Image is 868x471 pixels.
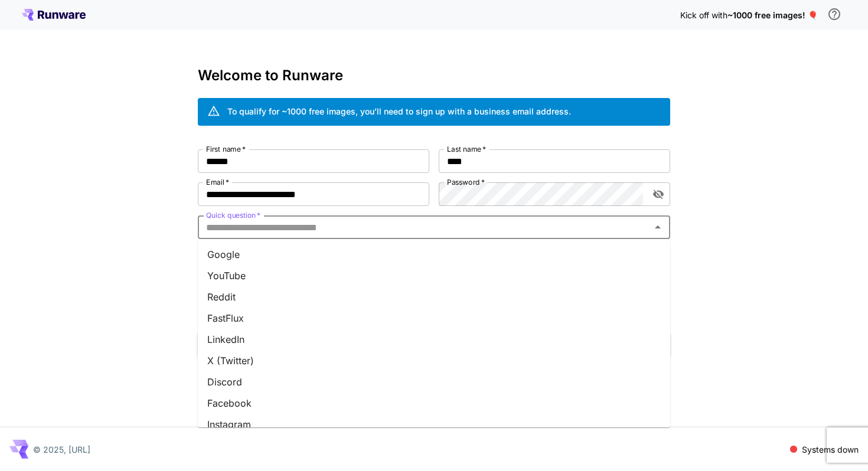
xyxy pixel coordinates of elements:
[650,219,666,235] button: Close
[198,308,670,329] li: FastFlux
[227,105,571,117] div: To qualify for ~1000 free images, you’ll need to sign up with a business email address.
[727,10,818,20] span: ~1000 free images! 🎈
[447,177,485,187] label: Password
[206,210,260,220] label: Quick question
[802,443,859,456] p: Systems down
[198,329,670,350] li: LinkedIn
[198,414,670,435] li: Instagram
[447,144,486,154] label: Last name
[198,371,670,392] li: Discord
[198,392,670,414] li: Facebook
[198,265,670,286] li: YouTube
[206,177,229,187] label: Email
[33,443,90,456] p: © 2025, [URL]
[823,2,846,26] button: In order to qualify for free credit, you need to sign up with a business email address and click ...
[198,286,670,308] li: Reddit
[198,67,670,84] h3: Welcome to Runware
[680,10,727,20] span: Kick off with
[198,244,670,265] li: Google
[198,350,670,371] li: X (Twitter)
[648,184,669,205] button: toggle password visibility
[206,144,246,154] label: First name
